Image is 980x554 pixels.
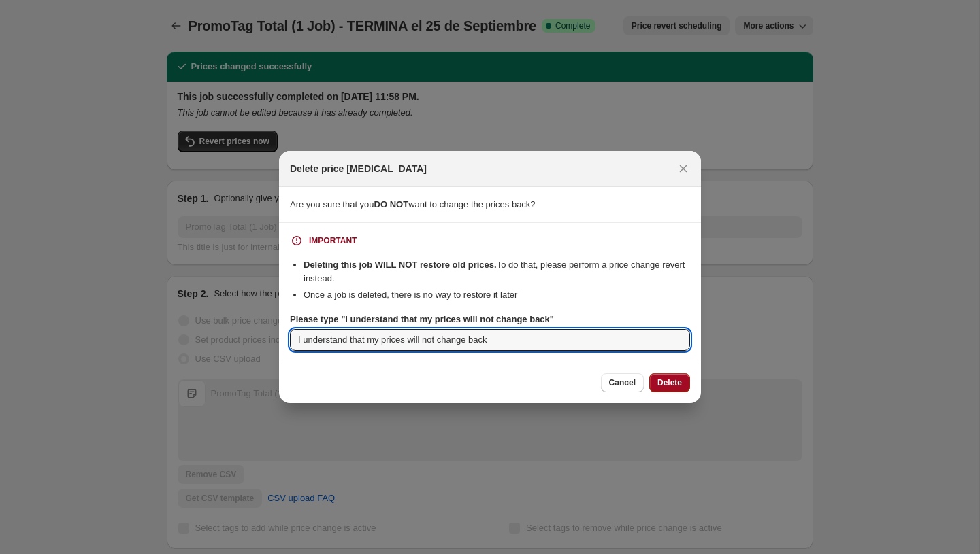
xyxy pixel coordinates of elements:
button: Delete [649,373,690,392]
span: Delete [657,377,682,388]
li: To do that, please perform a price change revert instead. [304,258,690,285]
li: Once a job is deleted, there is no way to restore it later [304,288,690,302]
b: Please type "I understand that my prices will not change back" [290,314,554,324]
div: IMPORTANT [309,235,357,246]
button: Close [674,159,693,178]
span: Cancel [609,377,636,388]
span: Are you sure that you want to change the prices back? [290,199,536,209]
h2: Delete price [MEDICAL_DATA] [290,162,427,175]
b: DO NOT [374,199,409,209]
b: Deleting this job WILL NOT restore old prices. [304,260,497,270]
button: Cancel [601,373,644,392]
